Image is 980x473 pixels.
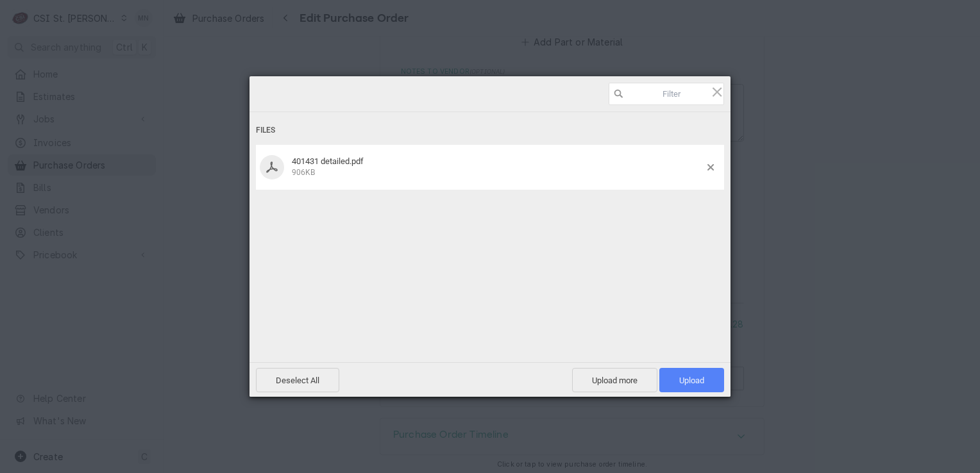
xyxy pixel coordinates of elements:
span: 401431 detailed.pdf [292,156,364,166]
span: 906KB [292,168,315,177]
div: 401431 detailed.pdf [288,156,707,178]
span: Upload more [572,368,657,392]
span: Upload [659,368,724,392]
span: Deselect All [256,368,339,392]
span: Upload [679,376,704,385]
input: Filter [609,83,724,105]
div: Files [256,119,724,142]
span: Click here or hit ESC to close picker [710,85,724,99]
